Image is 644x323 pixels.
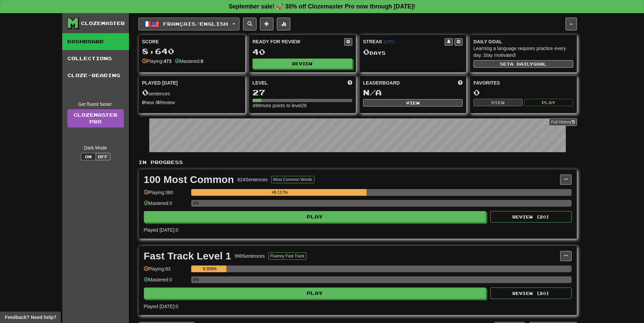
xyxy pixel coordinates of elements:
span: N/A [363,88,382,97]
button: Seta dailygoal [473,60,573,68]
a: Cloze-Reading [62,67,129,84]
a: Dashboard [62,33,129,50]
button: Off [95,153,110,160]
div: sentences [142,88,242,97]
span: Leaderboard [363,79,400,86]
div: New / Review [142,99,242,106]
span: Français / English [163,21,228,27]
button: Fluency Fast Track [268,252,307,260]
span: Score more points to level up [348,79,352,86]
button: Search sentences [243,18,257,30]
div: Playing: 93 [144,266,188,277]
button: Play [144,211,486,223]
div: Favorites [473,79,573,86]
strong: September sale! 🚀 30% off Clozemaster Pro now through [DATE]! [229,3,416,10]
div: Mastered: 0 [144,276,188,287]
span: This week in points, UTC [458,79,463,86]
button: More stats [277,18,290,30]
button: Français/English [138,18,240,30]
span: Played [DATE]: 0 [144,304,178,309]
button: Play [524,99,573,106]
div: Score [142,38,242,45]
div: 824 Sentences [237,176,268,183]
button: Add sentence to collection [260,18,273,30]
p: In Progress [138,159,577,166]
div: 100 Most Common [144,175,234,185]
div: Learning a language requires practice every day. Stay motivated! [473,45,573,59]
span: Level [252,79,268,86]
button: Play [144,287,486,299]
button: Review (20) [490,287,572,299]
div: 0 [473,88,573,97]
div: 27 [252,88,352,97]
div: Clozemaster [81,20,125,27]
span: 0 [142,88,149,97]
div: Streak [363,38,445,45]
div: 46.117% [193,189,367,196]
strong: 0 [157,100,159,105]
div: Daily Goal [473,38,573,45]
button: View [473,99,523,106]
div: Day s [363,48,463,56]
div: 9.309% [193,266,226,272]
button: Most Common Words [271,176,314,183]
div: Fast Track Level 1 [144,251,231,261]
button: Review (20) [490,211,572,223]
button: On [81,153,96,160]
span: a daily [510,62,533,66]
span: Played [DATE]: 0 [144,227,178,233]
strong: 0 [201,59,203,64]
div: 8,640 [142,47,242,55]
a: ClozemasterPro [67,109,124,128]
span: Open feedback widget [5,314,56,321]
strong: 0 [142,100,145,105]
div: Get fluent faster. [67,101,124,108]
a: Collections [62,50,129,67]
div: 999 Sentences [235,253,265,259]
div: 40 [252,48,352,56]
div: 499 more points to level 28 [252,102,352,109]
strong: 473 [163,59,171,64]
span: Played [DATE] [142,79,178,86]
div: Mastered: [175,58,203,65]
button: Review [252,59,352,69]
span: 0 [363,47,370,56]
div: Dark Mode [67,144,124,151]
div: Playing: [142,58,172,65]
button: Full History [549,118,577,126]
a: (UTC) [384,40,395,44]
div: Playing: 380 [144,189,188,200]
div: Mastered: 0 [144,200,188,211]
div: Ready for Review [252,38,344,45]
button: View [363,99,463,107]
